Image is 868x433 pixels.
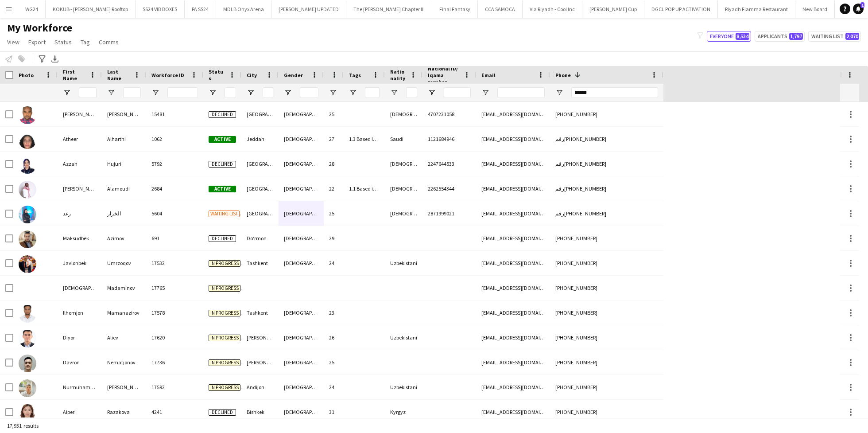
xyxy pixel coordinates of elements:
a: 1 [853,4,864,14]
span: Declined [209,161,236,168]
div: Diyor [58,325,102,350]
div: [PHONE_NUMBER] [550,276,663,300]
input: Phone Filter Input [571,87,658,98]
div: [DEMOGRAPHIC_DATA] [279,251,324,275]
div: 2684 [146,176,203,201]
img: Davron Nematjonov [19,355,36,372]
div: [DEMOGRAPHIC_DATA] [279,350,324,374]
span: Phone [555,72,571,78]
div: Javlonbek [58,251,102,275]
div: [DEMOGRAPHIC_DATA] [279,300,324,325]
button: Riyadh Fiamma Restaurant [718,0,795,18]
div: 22 [324,176,344,201]
div: [PERSON_NAME] [58,102,102,126]
span: 1,797 [789,33,803,40]
div: [PERSON_NAME] [102,102,146,126]
img: Aiperi Razakova [19,404,36,422]
span: In progress [209,384,240,391]
div: [PHONE_NUMBER] [550,375,663,399]
span: 2247644533 [428,160,454,167]
div: Bishkek [241,400,279,424]
div: 1.3 Based in [GEOGRAPHIC_DATA], Presentable B [344,127,385,151]
div: [DEMOGRAPHIC_DATA] [385,176,422,201]
a: View [4,36,23,48]
div: 24 [324,251,344,275]
span: Status [209,68,225,82]
div: 25 [324,201,344,226]
div: 1062 [146,127,203,151]
app-action-btn: Export XLSX [50,54,60,64]
div: Ilhomjon [58,300,102,325]
div: [DEMOGRAPHIC_DATA] [279,201,324,226]
div: Aliev [102,325,146,350]
input: Gender Filter Input [300,87,318,98]
div: رقم[PHONE_NUMBER] [550,201,663,226]
div: Alharthi [102,127,146,151]
span: In progress [209,260,240,267]
div: [PHONE_NUMBER] [550,226,663,250]
span: Last Name [107,68,130,82]
div: [EMAIL_ADDRESS][DOMAIN_NAME] [476,375,550,399]
div: 24 [324,375,344,399]
span: Active [209,136,236,143]
div: رقم[PHONE_NUMBER] [550,152,663,176]
div: [DEMOGRAPHIC_DATA] [279,176,324,201]
span: 2262554344 [428,185,454,192]
button: DGCL POP UP ACTIVATION [644,0,718,18]
div: 4241 [146,400,203,424]
div: [DEMOGRAPHIC_DATA] [58,276,102,300]
div: [DEMOGRAPHIC_DATA] [279,226,324,250]
div: [PHONE_NUMBER] [550,325,663,350]
div: [DEMOGRAPHIC_DATA] [279,325,324,350]
div: الخراز [102,201,146,226]
div: 17532 [146,251,203,275]
span: In progress [209,359,240,366]
div: Razakova [102,400,146,424]
div: [PERSON_NAME] [58,176,102,201]
div: [PHONE_NUMBER] [550,251,663,275]
div: رقم[PHONE_NUMBER] [550,176,663,201]
div: [DEMOGRAPHIC_DATA] [279,152,324,176]
div: [EMAIL_ADDRESS][DOMAIN_NAME] [476,127,550,151]
div: [GEOGRAPHIC_DATA] [241,176,279,201]
img: Ilhomjon Mamanazirov [19,305,36,323]
div: [EMAIL_ADDRESS][DOMAIN_NAME] [476,176,550,201]
div: [DEMOGRAPHIC_DATA] [385,102,422,126]
div: 29 [324,226,344,250]
div: [EMAIL_ADDRESS][DOMAIN_NAME] [476,152,550,176]
button: Open Filter Menu [209,89,217,97]
div: Maksudbek [58,226,102,250]
img: محمد احمد حسين [19,106,36,124]
img: Javlonbek Umrzoqov [19,255,36,273]
span: Waiting list [209,211,240,217]
input: Workforce ID Filter Input [167,87,198,98]
div: Nurmuhammad [58,375,102,399]
div: Kyrgyz [385,400,422,424]
button: Open Filter Menu [151,89,159,97]
div: Doʻrmon [241,226,279,250]
div: [EMAIL_ADDRESS][DOMAIN_NAME] [476,251,550,275]
div: [GEOGRAPHIC_DATA] [241,102,279,126]
input: Tags Filter Input [365,87,380,98]
input: Email Filter Input [497,87,545,98]
div: Nematjonov [102,350,146,374]
a: Tag [77,36,93,48]
div: Tashkent [241,300,279,325]
div: 17736 [146,350,203,374]
button: Open Filter Menu [428,89,436,97]
button: [PERSON_NAME] Cup [582,0,644,18]
div: [DEMOGRAPHIC_DATA] [279,127,324,151]
div: 25 [324,102,344,126]
span: Declined [209,409,236,416]
img: Diyor Aliev [19,330,36,347]
div: Madaminov [102,276,146,300]
span: Nationality [390,68,407,82]
button: Open Filter Menu [481,89,489,97]
span: Gender [284,72,303,78]
div: Uzbekistani [385,325,422,350]
div: [DEMOGRAPHIC_DATA] [279,102,324,126]
button: MDLB Onyx Arena [216,0,271,18]
div: Atheer [58,127,102,151]
div: 5792 [146,152,203,176]
a: Comms [95,36,122,48]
